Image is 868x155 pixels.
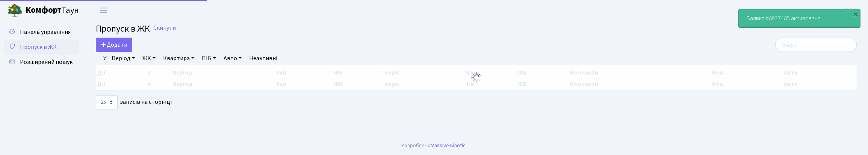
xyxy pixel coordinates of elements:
[246,52,280,65] a: Неактивні
[160,52,197,65] a: Квартира
[221,52,245,65] a: Авто
[739,9,860,27] div: Заявка #8927485 активована
[20,43,57,51] span: Пропуск в ЖК
[101,41,127,49] span: Додати
[401,141,467,150] div: Розроблено .
[4,55,79,70] a: Розширений пошук
[96,95,118,109] select: записів на сторінці
[96,95,172,109] label: записів на сторінці
[139,52,159,65] a: ЖК
[26,4,79,17] span: Таун
[841,6,859,15] a: КПП 3.
[199,52,219,65] a: ПІБ
[26,4,62,16] b: Комфорт
[20,28,71,36] span: Панель управління
[4,40,79,55] a: Пропуск в ЖК
[775,38,857,52] input: Пошук...
[94,4,113,17] button: Переключити навігацію
[96,22,150,35] span: Пропуск в ЖК
[470,71,482,84] img: Обробка...
[153,24,176,32] a: Скинути
[109,52,138,65] a: Період
[20,58,73,66] span: Розширений пошук
[96,38,132,52] a: Додати
[8,3,23,18] img: logo.png
[4,24,79,40] a: Панель управління
[852,10,859,18] div: ×
[431,141,466,149] a: Massive Kinetic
